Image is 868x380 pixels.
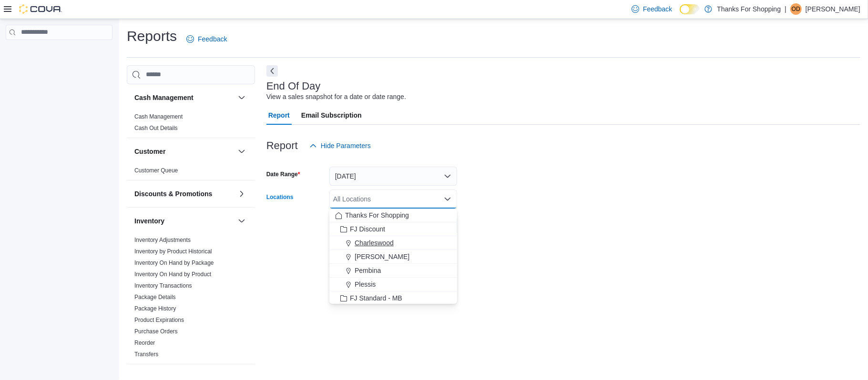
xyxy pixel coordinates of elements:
[444,195,451,203] button: Close list of options
[134,282,192,290] span: Inventory Transactions
[134,189,212,199] h3: Discounts & Promotions
[134,216,234,226] button: Inventory
[329,222,457,236] button: FJ Discount
[134,293,176,301] span: Package Details
[329,278,457,291] button: Plessis
[134,351,158,358] a: Transfers
[717,3,781,15] p: Thanks For Shopping
[134,270,211,278] span: Inventory On Hand by Product
[134,328,178,335] a: Purchase Orders
[134,340,155,346] a: Reorder
[198,34,227,44] span: Feedback
[236,146,247,157] button: Customer
[134,248,212,255] a: Inventory by Product Historical
[183,30,231,49] a: Feedback
[329,236,457,250] button: Charleswood
[134,248,212,255] span: Inventory by Product Historical
[134,113,183,120] a: Cash Management
[134,282,192,289] a: Inventory Transactions
[306,136,375,155] button: Hide Parameters
[134,125,178,131] a: Cash Out Details
[643,4,672,14] span: Feedback
[19,4,62,14] img: Cova
[266,193,294,201] label: Locations
[134,339,155,347] span: Reorder
[790,3,802,15] div: O Dixon
[329,209,457,222] button: Thanks For Shopping
[134,271,211,278] a: Inventory On Hand by Product
[680,4,700,14] input: Dark Mode
[134,147,165,156] h3: Customer
[134,237,191,243] a: Inventory Adjustments
[134,189,234,199] button: Discounts & Promotions
[329,167,457,186] button: [DATE]
[329,291,457,305] button: FJ Standard - MB
[134,317,184,323] a: Product Expirations
[236,215,247,227] button: Inventory
[236,92,247,103] button: Cash Management
[329,250,457,264] button: [PERSON_NAME]
[329,264,457,278] button: Pembina
[134,93,194,102] h3: Cash Management
[785,3,786,15] p: |
[134,147,234,156] button: Customer
[134,167,178,174] span: Customer Queue
[266,80,321,92] h3: End Of Day
[355,252,409,261] span: [PERSON_NAME]
[301,106,362,125] span: Email Subscription
[134,167,178,174] a: Customer Queue
[321,141,371,150] span: Hide Parameters
[134,113,183,120] span: Cash Management
[345,210,409,220] span: Thanks For Shopping
[134,328,178,335] span: Purchase Orders
[355,280,376,289] span: Plessis
[134,294,176,300] a: Package Details
[350,224,385,234] span: FJ Discount
[134,260,214,266] a: Inventory On Hand by Package
[134,305,176,312] a: Package History
[6,42,112,65] nav: Complex example
[236,188,247,200] button: Discounts & Promotions
[134,316,184,324] span: Product Expirations
[355,238,394,248] span: Charleswood
[134,259,214,267] span: Inventory On Hand by Package
[127,234,255,364] div: Inventory
[268,106,290,125] span: Report
[134,93,234,102] button: Cash Management
[134,236,191,244] span: Inventory Adjustments
[127,111,255,138] div: Cash Management
[134,305,176,312] span: Package History
[792,3,800,15] span: OD
[134,216,164,226] h3: Inventory
[134,124,178,132] span: Cash Out Details
[127,27,177,46] h1: Reports
[266,65,278,77] button: Next
[127,165,255,180] div: Customer
[266,170,300,178] label: Date Range
[806,3,860,15] p: [PERSON_NAME]
[266,140,298,151] h3: Report
[355,266,381,275] span: Pembina
[350,293,402,303] span: FJ Standard - MB
[266,92,406,102] div: View a sales snapshot for a date or date range.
